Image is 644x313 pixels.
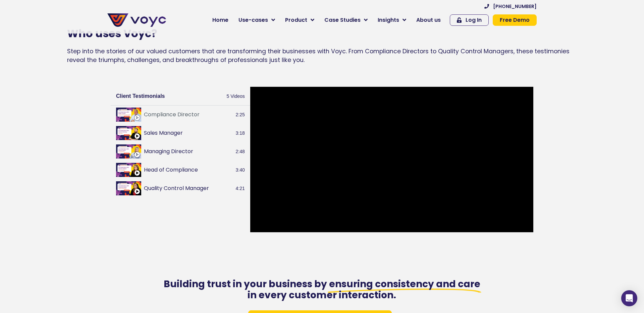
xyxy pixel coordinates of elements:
[144,129,233,137] button: Sales Manager
[144,147,233,155] button: Managing Director
[329,278,480,290] span: ensuring consistency and care
[116,144,141,159] img: Managing Director
[484,4,537,9] a: [PHONE_NUMBER]
[500,17,530,23] span: Free Demo
[319,13,373,27] a: Case Studies
[285,16,307,24] span: Product
[116,163,141,177] img: Head of Compliance
[144,166,233,174] button: Head of Compliance
[116,126,141,140] img: Sales Manager
[67,47,577,65] p: Step into the stories of our valued customers that are transforming their businesses with Voyc. F...
[236,161,245,179] span: 3:40
[107,13,166,27] img: voyc-full-logo
[411,13,446,27] a: About us
[416,16,441,24] span: About us
[164,277,327,291] span: Building trust in your business by
[238,16,268,24] span: Use-cases
[212,16,228,24] span: Home
[493,4,537,9] span: [PHONE_NUMBER]
[116,181,141,195] img: Quality Control Manager
[116,108,141,122] img: Compliance Director
[450,14,489,26] a: Log In
[373,13,411,27] a: Insights
[236,142,245,161] span: 2:48
[250,87,533,232] iframe: Keith Jones, Compliance Director and Co-Founder, Your Choice Cover interview with Voyc
[138,139,170,146] a: Privacy Policy
[280,13,319,27] a: Product
[378,16,399,24] span: Insights
[144,111,233,119] button: Compliance Director
[116,89,165,103] h2: Client Testimonials
[89,54,112,62] span: Job title
[236,106,245,124] span: 2:25
[236,179,245,198] span: 4:21
[227,87,245,100] span: 5 Videos
[324,16,361,24] span: Case Studies
[144,184,233,192] button: Quality Control Manager
[493,14,537,26] a: Free Demo
[67,27,577,40] h2: Who uses Voyc?
[236,124,245,142] span: 3:18
[233,13,280,27] a: Use-cases
[621,290,637,306] div: Open Intercom Messenger
[89,27,106,35] span: Phone
[466,17,482,23] span: Log In
[207,13,233,27] a: Home
[248,289,396,302] span: in every customer interaction.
